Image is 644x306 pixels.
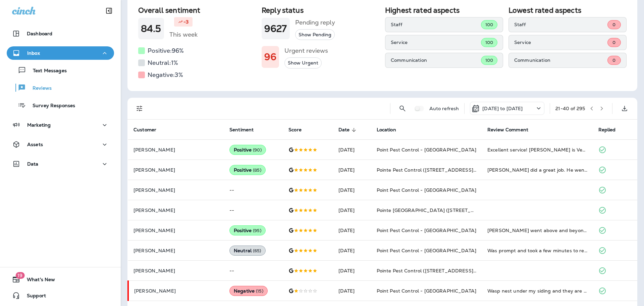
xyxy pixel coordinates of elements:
span: 100 [485,40,493,45]
p: [PERSON_NAME] [133,147,219,152]
span: ( 95 ) [253,228,261,233]
h5: Neutral: 1 % [148,57,178,68]
div: Neutral [229,246,266,256]
span: What's New [20,277,55,285]
span: ( 85 ) [253,167,261,173]
button: Support [7,289,114,302]
span: 100 [485,22,493,28]
td: [DATE] [333,220,371,241]
p: Dashboard [27,31,52,36]
td: [DATE] [333,140,371,160]
span: Replied [598,127,625,133]
p: Communication [391,57,481,63]
h2: Reply status [262,6,380,14]
div: Was prompt and took a few minutes to review and listen to my concerns [487,247,587,254]
button: Text Messages [7,63,114,77]
h5: Urgent reviews [284,45,328,56]
span: Sentiment [229,127,262,133]
button: 19What's New [7,273,114,286]
td: [DATE] [333,180,371,200]
span: ( 15 ) [256,288,263,294]
p: [PERSON_NAME] [133,167,219,173]
h2: Highest rated aspects [385,6,503,14]
td: -- [224,180,283,200]
p: Communication [514,57,607,63]
h5: Positive: 96 % [148,45,184,56]
span: Pointe Pest Control ([STREET_ADDRESS][PERSON_NAME] ) [377,268,518,274]
p: [PERSON_NAME] [133,228,219,233]
span: 0 [612,40,615,45]
span: Replied [598,127,616,133]
span: Review Comment [487,127,528,133]
span: Location [377,127,405,133]
p: Reviews [26,85,52,92]
button: Reviews [7,81,114,95]
span: Customer [133,127,165,133]
div: Negative [229,286,268,296]
p: Assets [27,142,43,147]
span: 0 [612,57,615,63]
span: Point Pest Control - [GEOGRAPHIC_DATA] [377,227,476,233]
p: -3 [183,18,189,25]
h1: 96 [264,51,276,62]
div: Dan did a great job. He went 4 for 4 on the bait traps. [487,167,587,173]
td: [DATE] [333,200,371,220]
span: Date [338,127,359,133]
p: Data [27,161,39,167]
td: [DATE] [333,261,371,281]
p: [PERSON_NAME] [133,187,219,193]
div: Positive [229,145,266,155]
span: 0 [612,22,615,28]
p: Text Messages [26,68,67,74]
button: Assets [7,138,114,151]
button: Inbox [7,46,114,60]
h5: Pending reply [295,17,335,28]
span: Sentiment [229,127,254,133]
h5: This week [169,29,198,40]
button: Show Pending [295,29,335,40]
span: Point Pest Control - [GEOGRAPHIC_DATA] [377,288,476,294]
h5: Negative: 3 % [148,70,183,80]
button: Filters [133,102,146,115]
span: Point Pest Control - [GEOGRAPHIC_DATA] [377,147,476,153]
span: 100 [485,57,493,63]
p: Marketing [27,122,51,128]
span: Customer [133,127,156,133]
span: Point Pest Control - [GEOGRAPHIC_DATA] [377,187,476,193]
button: Search Reviews [396,102,409,115]
p: [PERSON_NAME] [133,268,219,273]
span: Pointe [GEOGRAPHIC_DATA] ([STREET_ADDRESS]) [377,207,498,213]
span: Score [288,127,302,133]
td: [DATE] [333,241,371,261]
p: Service [391,40,481,45]
span: Review Comment [487,127,537,133]
div: Excellent service! Alex is Very helpful and knowledgeable. [487,146,587,153]
span: Score [288,127,310,133]
span: Pointe Pest Control ([STREET_ADDRESS][PERSON_NAME] ) [377,167,518,173]
h1: 9627 [264,23,287,34]
h2: Overall sentiment [138,6,256,14]
span: Point Pest Control - [GEOGRAPHIC_DATA] [377,248,476,254]
span: Location [377,127,396,133]
button: Marketing [7,118,114,132]
span: ( 90 ) [253,147,262,153]
button: Export as CSV [618,102,631,115]
td: -- [224,200,283,220]
p: [DATE] to [DATE] [482,106,523,111]
p: Inbox [27,50,40,56]
button: Dashboard [7,27,114,40]
td: -- [224,261,283,281]
h1: 84.5 [141,23,161,34]
span: Support [20,293,46,301]
p: Service [514,40,607,45]
p: Staff [514,22,607,27]
td: [DATE] [333,160,371,180]
p: [PERSON_NAME] [134,288,219,294]
div: Julian went above and beyond today to find where the mice are getting in. Excellent service! [487,227,587,234]
p: Staff [391,22,481,27]
td: [DATE] [333,281,371,301]
p: [PERSON_NAME] [133,208,219,213]
p: Auto refresh [429,106,459,111]
p: [PERSON_NAME] [133,248,219,253]
span: ( 65 ) [253,248,261,254]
